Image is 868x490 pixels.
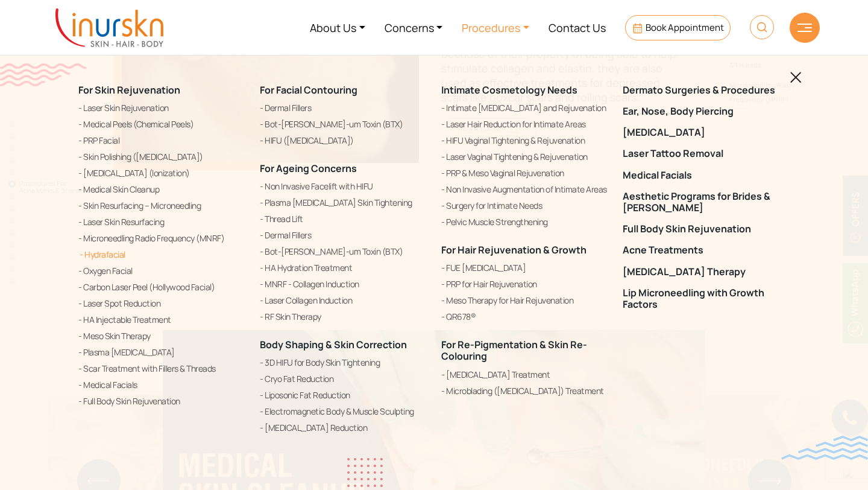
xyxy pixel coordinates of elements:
[441,367,608,382] a: [MEDICAL_DATA] Treatment
[646,21,724,34] span: Book Appointment
[78,280,245,294] a: Carbon Laser Peel (Hollywood Facial)
[623,84,790,96] a: Dermato Surgeries & Procedures
[260,356,427,371] a: 3D HIFU for Body Skin Tightening
[260,101,427,115] a: Dermal Fillers
[78,264,245,278] a: Oxygen Facial
[78,247,245,262] a: Hydrafacial
[260,310,427,324] a: RF Skin Therapy
[260,405,427,419] a: Electromagnetic Body & Muscle Sculpting
[625,15,731,40] a: Book Appointment
[260,293,427,308] a: Laser Collagen Induction
[260,277,427,291] a: MNRF - Collagen Induction
[260,244,427,259] a: Bot-[PERSON_NAME]-um Toxin (BTX)
[441,261,608,275] a: FUE [MEDICAL_DATA]
[78,231,245,246] a: Microneedling Radio Frequency (MNRF)
[797,24,812,32] img: hamLine.svg
[78,361,245,376] a: Scar Treatment with Fillers & Threads
[78,101,245,115] a: Laser Skin Rejuvenation
[623,223,790,235] a: Full Body Skin Rejuvenation
[78,394,245,409] a: Full Body Skin Rejuvenation
[441,215,608,229] a: Pelvic Muscle Strengthening
[441,384,608,398] a: Microblading ([MEDICAL_DATA]) Treatment
[441,133,608,148] a: HIFU Vaginal Tightening & Rejuvenation
[260,212,427,226] a: Thread Lift
[790,72,802,83] img: blackclosed
[441,199,608,213] a: Surgery for Intimate Needs
[441,101,608,115] a: Intimate [MEDICAL_DATA] and Rejuvenation
[452,5,539,50] a: Procedures
[260,83,357,97] a: For Facial Contouring
[78,313,245,327] a: HA Injectable Treatment
[623,191,790,214] a: Aesthetic Programs for Brides & [PERSON_NAME]
[623,106,790,117] a: Ear, Nose, Body Piercing
[78,199,245,213] a: Skin Resurfacing – Microneedling
[623,148,790,160] a: Laser Tattoo Removal
[78,182,245,197] a: Medical Skin Cleanup
[260,338,407,351] a: Body Shaping & Skin Correction
[441,117,608,132] a: Laser Hair Reduction for Intimate Areas
[78,133,245,148] a: PRP Facial
[441,243,587,256] a: For Hair Rejuvenation & Growth
[78,215,245,229] a: Laser Skin Resurfacing
[441,166,608,180] a: PRP & Meso Vaginal Rejuvenation
[260,228,427,243] a: Dermal Fillers
[78,378,245,392] a: Medical Facials
[260,372,427,387] a: Cryo Fat Reduction
[623,170,790,181] a: Medical Facials
[78,296,245,311] a: Laser Spot Reduction
[441,182,608,197] a: Non Invasive Augmentation of Intimate Areas
[260,421,427,436] a: [MEDICAL_DATA] Reduction
[441,83,577,97] a: Intimate Cosmetology Needs
[623,127,790,138] a: [MEDICAL_DATA]
[78,83,180,97] a: For Skin Rejuvenation
[260,196,427,210] a: Plasma [MEDICAL_DATA] Skin Tightening
[55,8,163,47] img: inurskn-logo
[623,266,790,278] a: [MEDICAL_DATA] Therapy
[441,310,608,324] a: QR678®
[78,150,245,164] a: Skin Polishing ([MEDICAL_DATA])
[260,261,427,275] a: HA Hydration Treatment
[78,166,245,180] a: [MEDICAL_DATA] (Ionization)
[375,5,453,50] a: Concerns
[441,277,608,291] a: PRP for Hair Rejuvenation
[441,293,608,308] a: Meso Therapy for Hair Rejuvenation
[781,436,868,460] img: bluewave
[260,389,427,403] a: Liposonic Fat Reduction
[78,117,245,132] a: Medical Peels (Chemical Peels)
[260,117,427,132] a: Bot-[PERSON_NAME]-um Toxin (BTX)
[623,287,790,310] a: Lip Microneedling with Growth Factors
[539,5,615,50] a: Contact Us
[78,345,245,360] a: Plasma [MEDICAL_DATA]
[623,245,790,256] a: Acne Treatments
[300,5,375,50] a: About Us
[441,338,587,363] a: For Re-Pigmentation & Skin Re-Colouring
[441,150,608,164] a: Laser Vaginal Tightening & Rejuvenation
[260,179,427,194] a: Non Invasive Facelift with HIFU
[750,15,774,39] img: HeaderSearch
[260,133,427,148] a: HIFU ([MEDICAL_DATA])
[260,162,357,175] a: For Ageing Concerns
[78,329,245,343] a: Meso Skin Therapy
